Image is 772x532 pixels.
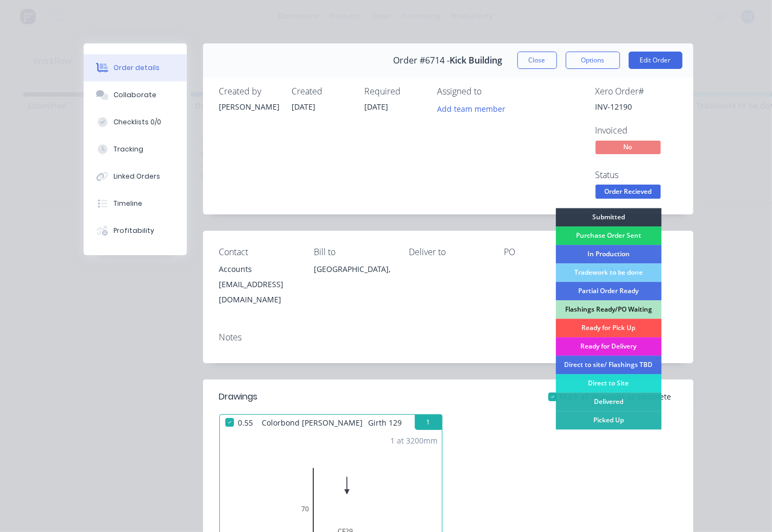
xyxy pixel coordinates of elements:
[555,300,661,319] div: Flashings Ready/PO Waiting
[84,54,187,81] button: Order details
[365,102,389,112] span: [DATE]
[555,319,661,337] div: Ready for Pick Up
[596,170,677,180] div: Status
[113,226,154,236] div: Profitability
[555,356,661,374] div: Direct to site/ Flashings TBD
[596,86,677,97] div: Xero Order #
[555,263,661,282] div: Tradework to be done
[219,332,677,343] div: Notes
[84,109,187,136] button: Checklists 0/0
[314,247,392,257] div: Bill to
[314,262,392,277] div: [GEOGRAPHIC_DATA],
[113,117,161,127] div: Checklists 0/0
[292,86,352,97] div: Created
[438,101,511,116] button: Add team member
[113,172,160,181] div: Linked Orders
[555,226,661,245] div: Purchase Order Sent
[219,277,297,307] div: [EMAIL_ADDRESS][DOMAIN_NAME]
[84,217,187,244] button: Profitability
[596,101,677,112] div: INV-12190
[555,208,661,226] div: Submitted
[113,144,143,154] div: Tracking
[113,90,156,100] div: Collaborate
[219,262,297,277] div: Accounts
[596,185,661,201] button: Order Recieved
[219,390,258,403] div: Drawings
[438,86,546,97] div: Assigned to
[555,411,661,429] div: Picked Up
[555,337,661,356] div: Ready for Delivery
[431,101,511,116] button: Add team member
[84,163,187,190] button: Linked Orders
[365,86,425,97] div: Required
[596,185,661,198] span: Order Recieved
[517,52,557,69] button: Close
[368,415,402,430] span: Girth 129
[234,415,258,430] span: 0.55
[415,415,442,430] button: 1
[409,247,487,257] div: Deliver to
[113,199,142,208] div: Timeline
[84,136,187,163] button: Tracking
[314,262,392,296] div: [GEOGRAPHIC_DATA],
[219,86,279,97] div: Created by
[629,52,682,69] button: Edit Order
[258,415,368,430] span: Colorbond [PERSON_NAME]
[555,245,661,263] div: In Production
[596,125,677,136] div: Invoiced
[84,81,187,109] button: Collaborate
[596,141,661,154] span: No
[394,55,450,66] span: Order #6714 -
[219,262,297,307] div: Accounts[EMAIL_ADDRESS][DOMAIN_NAME]
[555,392,661,411] div: Delivered
[292,102,316,112] span: [DATE]
[450,55,503,66] span: Kick Building
[566,52,620,69] button: Options
[504,247,582,257] div: PO
[84,190,187,217] button: Timeline
[113,63,160,73] div: Order details
[219,101,279,112] div: [PERSON_NAME]
[390,435,438,446] div: 1 at 3200mm
[555,374,661,392] div: Direct to Site
[555,282,661,300] div: Partial Order Ready
[219,247,297,257] div: Contact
